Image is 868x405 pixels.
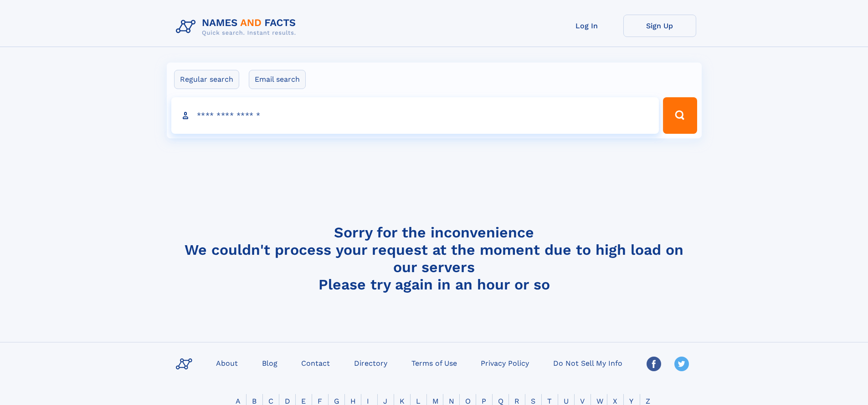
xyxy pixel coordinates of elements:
label: Regular search [174,70,239,89]
img: Facebook [647,357,661,371]
a: Sign Up [623,15,696,37]
a: Log In [550,15,623,37]
img: Logo Names and Facts [172,15,303,39]
a: Blog [258,356,281,369]
a: Privacy Policy [477,356,533,369]
a: Terms of Use [408,356,461,369]
img: Twitter [674,357,689,371]
a: About [212,356,241,369]
a: Directory [350,356,391,369]
button: Search Button [663,97,697,134]
a: Do Not Sell My Info [550,356,626,369]
a: Contact [298,356,334,369]
input: search input [171,97,659,134]
label: Email search [249,70,306,89]
h4: Sorry for the inconvenience We couldn't process your request at the moment due to high load on ou... [172,224,696,293]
